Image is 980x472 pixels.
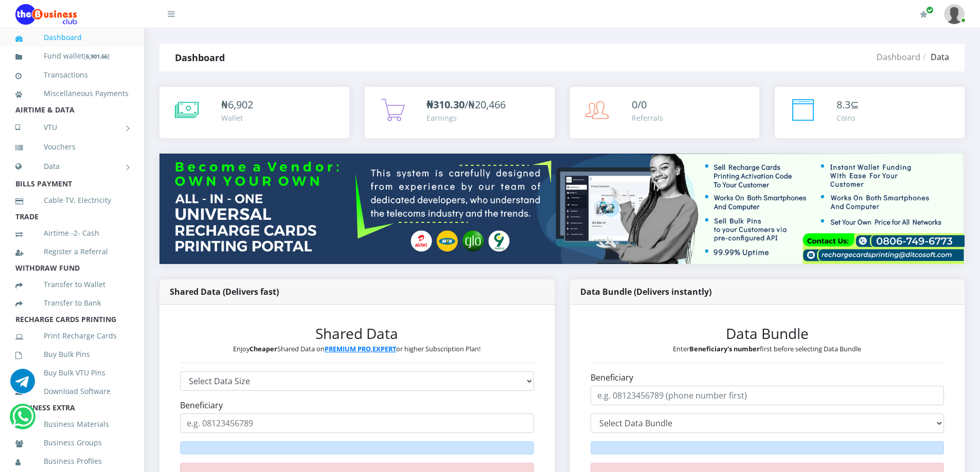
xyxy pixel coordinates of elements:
[836,97,859,112] div: ⊆
[10,376,35,393] a: Chat for support
[15,324,129,348] a: Print Recharge Cards
[170,286,279,297] strong: Shared Data (Delivers fast)
[926,6,934,14] span: Renew/Upgrade Subscription
[15,115,129,140] a: VTU
[591,371,633,384] label: Beneficiary
[836,112,859,123] div: Coins
[944,4,965,24] img: User
[15,380,129,403] a: Download Software
[180,399,223,411] label: Beneficiary
[372,344,396,353] a: EXPERT
[159,87,349,138] a: ₦6,902 Wallet
[221,97,253,112] div: ₦
[689,344,760,353] b: Beneficiary's number
[228,98,253,111] span: 6,902
[12,412,33,429] a: Chat for support
[877,51,920,63] a: Dashboard
[15,135,129,159] a: Vouchers
[580,286,711,297] strong: Data Bundle (Delivers instantly)
[920,51,949,63] li: Data
[15,44,129,68] a: Fund wallet[6,901.66]
[15,26,129,49] a: Dashboard
[632,112,663,123] div: Referrals
[86,52,108,60] b: 6,901.66
[15,273,129,296] a: Transfer to Wallet
[15,431,129,455] a: Business Groups
[365,87,555,138] a: ₦310.30/₦20,466 Earnings
[920,10,928,18] i: Renew/Upgrade Subscription
[180,325,534,343] h3: Shared Data
[591,325,945,343] h3: Data Bundle
[159,154,965,264] img: multitenant_rcp.png
[426,112,506,123] div: Earnings
[15,361,129,385] a: Buy Bulk VTU Pins
[15,154,129,179] a: Data
[15,343,129,366] a: Buy Bulk Pins
[591,386,945,405] input: e.g. 08123456789 (phone number first)
[15,221,129,245] a: Airtime -2- Cash
[426,98,465,111] b: ₦310.30
[570,87,760,138] a: 0/0 Referrals
[221,112,253,123] div: Wallet
[15,188,129,212] a: Cable TV, Electricity
[250,344,277,353] b: Cheaper
[632,98,647,111] span: 0/0
[84,52,110,60] small: [ ]
[836,98,850,111] span: 8.3
[15,291,129,315] a: Transfer to Bank
[175,51,225,64] strong: Dashboard
[180,413,534,433] input: e.g. 08123456789
[15,4,77,25] img: Logo
[15,240,129,263] a: Register a Referral
[673,344,861,353] small: Enter first before selecting Data Bundle
[15,63,129,87] a: Transactions
[426,98,506,111] span: /₦20,466
[325,344,371,353] a: PREMIUM PRO
[15,82,129,105] a: Miscellaneous Payments
[15,412,129,436] a: Business Materials
[233,344,480,353] small: Enjoy Shared Data on , or higher Subscription Plan!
